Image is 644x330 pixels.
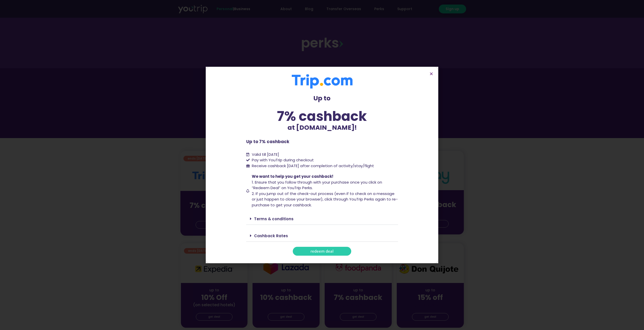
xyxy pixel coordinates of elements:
a: Terms & conditions [254,216,294,222]
p: Up to [246,94,398,103]
div: Terms & conditions [246,213,398,225]
div: 7% cashback [246,109,398,123]
div: Cashback Rates [246,230,398,242]
span: 2. If you jump out of the check-out process (even if to check on a message or just happen to clos... [252,191,398,208]
span: Receive cashback [DATE] after completion of activity/stay/flight [252,163,374,168]
a: Cashback Rates [254,233,288,238]
span: Pay with YouTrip during checkout [251,157,314,163]
a: Close [429,72,433,76]
span: We want to help you get your cashback! [252,174,333,179]
a: redeem deal [293,247,351,256]
span: Valid till [DATE] [252,152,279,157]
p: at [DOMAIN_NAME]! [246,123,398,133]
span: redeem deal [310,249,334,253]
b: Up to 7% cashback [246,139,289,145]
span: 1. Ensure that you follow through with your purchase once you click on “Redeem Deal” on YouTrip P... [252,180,382,191]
